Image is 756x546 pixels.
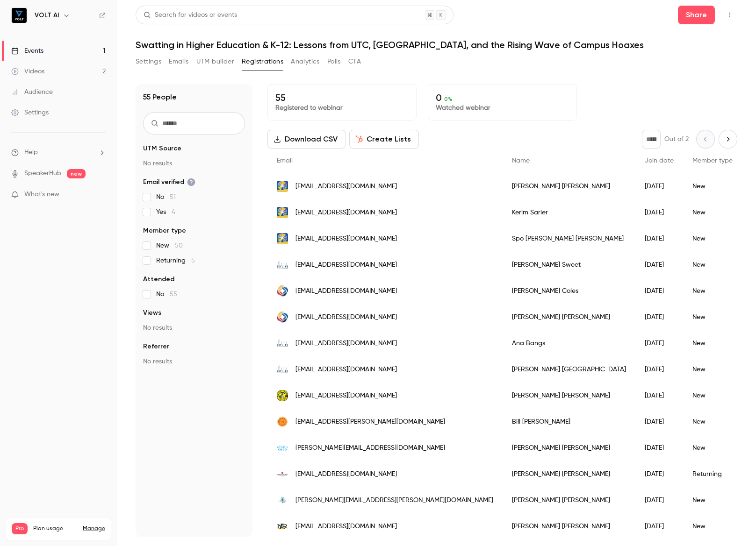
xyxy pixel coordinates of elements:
[295,417,445,427] span: [EMAIL_ADDRESS][PERSON_NAME][DOMAIN_NAME]
[635,330,683,356] div: [DATE]
[683,409,742,435] div: New
[719,130,737,149] button: Next page
[645,157,674,164] span: Join date
[295,339,397,348] span: [EMAIL_ADDRESS][DOMAIN_NAME]
[635,409,683,435] div: [DATE]
[295,260,397,270] span: [EMAIL_ADDRESS][DOMAIN_NAME]
[277,495,288,506] img: lcps.org
[683,173,742,199] div: New
[35,11,59,20] h6: VOLT AI
[295,312,397,322] span: [EMAIL_ADDRESS][DOMAIN_NAME]
[295,391,397,401] span: [EMAIL_ADDRESS][DOMAIN_NAME]
[503,435,635,461] div: [PERSON_NAME] [PERSON_NAME]
[503,173,635,199] div: [PERSON_NAME] [PERSON_NAME]
[635,226,683,252] div: [DATE]
[143,342,169,351] span: Referrer
[172,209,175,215] span: 4
[503,487,635,513] div: [PERSON_NAME] [PERSON_NAME]
[327,54,341,69] button: Polls
[349,130,419,149] button: Create Lists
[12,8,27,23] img: VOLT AI
[277,390,288,401] img: louisacounty.gov
[24,190,59,199] span: What's new
[277,157,293,164] span: Email
[683,278,742,304] div: New
[12,523,28,534] span: Pro
[295,234,397,244] span: [EMAIL_ADDRESS][DOMAIN_NAME]
[143,144,245,366] section: facet-groups
[635,513,683,539] div: [DATE]
[267,130,346,149] button: Download CSV
[683,330,742,356] div: New
[436,92,569,103] p: 0
[136,39,737,50] h1: Swatting in Higher Education & K-12: Lessons from UTC, [GEOGRAPHIC_DATA], and the Rising Wave of ...
[196,54,234,69] button: UTM builder
[635,383,683,409] div: [DATE]
[277,364,288,375] img: skylinenet.net
[683,461,742,487] div: Returning
[295,522,397,532] span: [EMAIL_ADDRESS][DOMAIN_NAME]
[169,54,188,69] button: Emails
[275,103,409,113] p: Registered to webinar
[635,278,683,304] div: [DATE]
[11,46,43,56] div: Events
[683,304,742,330] div: New
[11,108,49,117] div: Settings
[683,435,742,461] div: New
[275,92,409,103] p: 55
[503,304,635,330] div: [PERSON_NAME] [PERSON_NAME]
[503,383,635,409] div: [PERSON_NAME] [PERSON_NAME]
[683,356,742,383] div: New
[156,192,176,202] span: No
[143,177,195,187] span: Email verified
[143,144,181,153] span: UTM Source
[277,416,288,427] img: monetallc.com
[683,513,742,539] div: New
[295,469,397,479] span: [EMAIL_ADDRESS][DOMAIN_NAME]
[242,54,283,69] button: Registrations
[291,54,320,69] button: Analytics
[635,461,683,487] div: [DATE]
[635,435,683,461] div: [DATE]
[692,157,733,164] span: Member type
[295,208,397,218] span: [EMAIL_ADDRESS][DOMAIN_NAME]
[678,6,715,24] button: Share
[277,338,288,349] img: skylinenet.net
[503,461,635,487] div: [PERSON_NAME] [PERSON_NAME]
[503,513,635,539] div: [PERSON_NAME] [PERSON_NAME]
[635,356,683,383] div: [DATE]
[143,323,245,333] p: No results
[143,357,245,366] p: No results
[24,169,61,178] a: SpeakerHub
[503,278,635,304] div: [PERSON_NAME] Coles
[277,259,288,270] img: skylinenet.net
[348,54,361,69] button: CTA
[277,181,288,192] img: chesapeake.edu
[635,487,683,513] div: [DATE]
[436,103,569,113] p: Watched webinar
[295,443,445,453] span: [PERSON_NAME][EMAIL_ADDRESS][DOMAIN_NAME]
[156,290,177,299] span: No
[156,207,175,217] span: Yes
[295,365,397,375] span: [EMAIL_ADDRESS][DOMAIN_NAME]
[143,159,245,168] p: No results
[143,308,161,318] span: Views
[503,226,635,252] div: Spo [PERSON_NAME] [PERSON_NAME]
[295,496,493,505] span: [PERSON_NAME][EMAIL_ADDRESS][PERSON_NAME][DOMAIN_NAME]
[143,92,177,103] h1: 55 People
[664,135,689,144] p: Out of 2
[277,445,288,451] img: cisco.com
[277,312,288,323] img: lcps.k12.va.us
[512,157,530,164] span: Name
[144,10,237,20] div: Search for videos or events
[635,173,683,199] div: [DATE]
[503,252,635,278] div: [PERSON_NAME] Sweet
[635,304,683,330] div: [DATE]
[277,285,288,297] img: lcps.k12.va.us
[143,275,174,284] span: Attended
[191,257,195,264] span: 5
[33,525,77,532] span: Plan usage
[683,383,742,409] div: New
[170,291,177,298] span: 55
[277,523,288,530] img: nlrsd.org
